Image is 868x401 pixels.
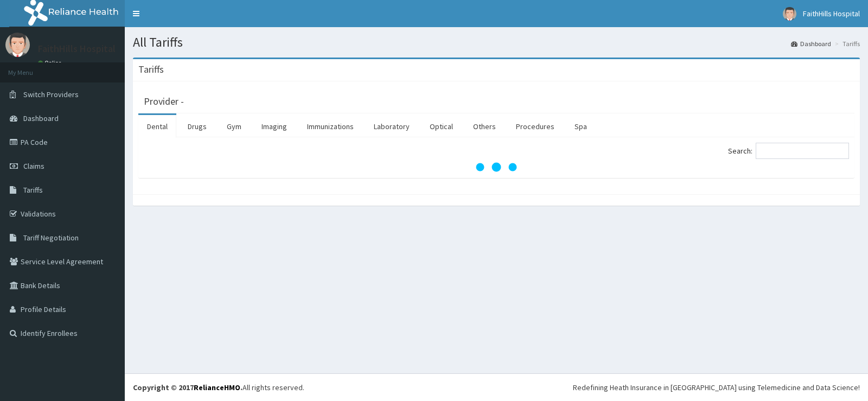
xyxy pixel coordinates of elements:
[756,143,849,159] input: Search:
[218,115,250,138] a: Gym
[803,9,860,18] span: FaithHills Hospital
[507,115,563,138] a: Procedures
[38,59,64,67] a: Online
[23,113,59,123] span: Dashboard
[298,115,362,138] a: Immunizations
[573,382,860,393] div: Redefining Heath Insurance in [GEOGRAPHIC_DATA] using Telemedicine and Data Science!
[253,115,296,138] a: Imaging
[144,97,184,106] h3: Provider -
[365,115,418,138] a: Laboratory
[475,145,518,189] svg: audio-loading
[138,65,164,74] h3: Tariffs
[125,373,868,401] footer: All rights reserved.
[832,39,860,48] li: Tariffs
[23,161,44,171] span: Claims
[179,115,215,138] a: Drugs
[23,233,79,243] span: Tariff Negotiation
[133,383,242,392] strong: Copyright © 2017 .
[23,185,43,195] span: Tariffs
[464,115,505,138] a: Others
[133,35,860,49] h1: All Tariffs
[791,39,831,48] a: Dashboard
[566,115,596,138] a: Spa
[194,383,240,392] a: RelianceHMO
[783,7,796,21] img: User Image
[421,115,462,138] a: Optical
[23,90,79,99] span: Switch Providers
[38,44,116,54] p: FaithHills Hospital
[728,143,849,159] label: Search:
[5,33,30,57] img: User Image
[138,115,176,138] a: Dental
